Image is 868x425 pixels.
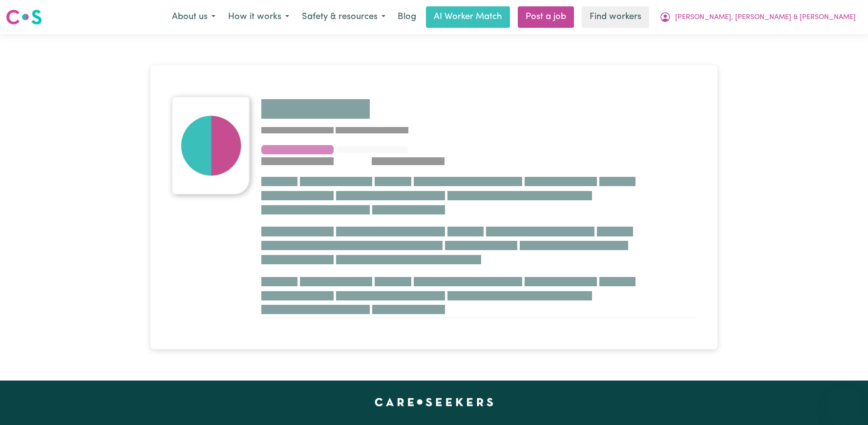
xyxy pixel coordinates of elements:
a: Find workers [582,6,649,28]
a: Blog [392,6,422,28]
a: AI Worker Match [426,6,510,28]
img: Careseekers logo [6,8,42,26]
span: [PERSON_NAME], [PERSON_NAME] & [PERSON_NAME] [675,12,856,23]
button: How it works [222,7,296,27]
iframe: Button to launch messaging window [829,386,860,417]
button: Safety & resources [296,7,392,27]
a: Post a job [518,6,574,28]
a: Careseekers logo [6,6,42,28]
button: My Account [653,7,862,27]
a: Careseekers home page [375,398,493,406]
button: About us [166,7,222,27]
